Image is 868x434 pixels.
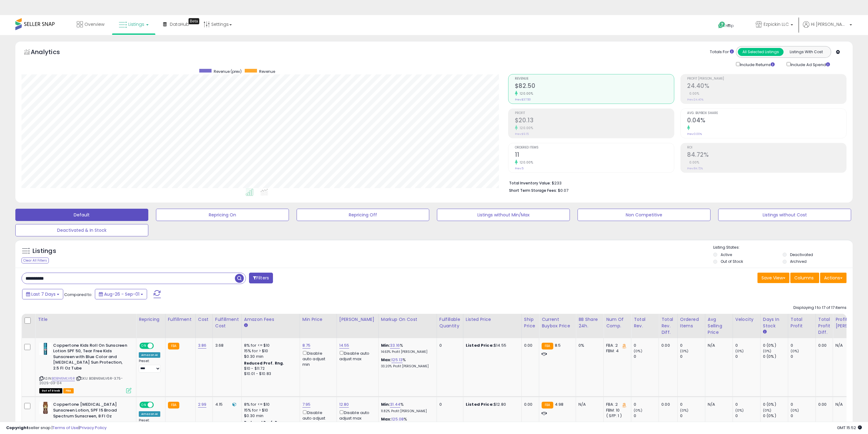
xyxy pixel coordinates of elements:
[713,17,746,35] a: Help
[783,48,829,56] button: Listings With Cost
[53,425,79,431] a: Terms of Use
[558,187,568,193] span: $0.07
[515,112,674,115] span: Profit
[339,350,374,362] div: Disable auto adjust max
[687,91,699,96] small: 0.00%
[215,402,237,407] div: 4.15
[803,21,852,35] a: Hi [PERSON_NAME]
[634,408,642,413] small: (0%)
[381,357,432,369] div: %
[763,413,788,419] div: 0 (0%)
[6,425,29,431] strong: Copyright
[21,258,49,263] div: Clear All Filters
[244,408,295,413] div: 15% for > $10
[578,316,601,329] div: BB Share 24h.
[259,69,275,74] span: Revenue
[661,343,673,348] div: 0.00
[381,402,432,413] div: %
[214,69,242,74] span: Revenue (prev)
[38,316,134,323] div: Title
[153,402,163,408] span: OFF
[302,401,311,408] a: 7.95
[687,98,703,101] small: Prev: 24.40%
[687,167,703,170] small: Prev: 84.72%
[302,316,334,323] div: Min Price
[168,316,193,323] div: Fulfillment
[735,402,760,407] div: 0
[751,15,798,35] a: Ezpickin LLC
[244,348,295,354] div: 15% for > $10
[726,23,734,29] span: Help
[542,316,573,329] div: Current Buybox Price
[763,329,767,335] small: Days In Stock.
[606,408,626,413] div: FBM: 10
[199,15,236,34] a: Settings
[680,349,689,353] small: (0%)
[381,342,390,348] b: Min:
[381,364,432,369] p: 33.20% Profit [PERSON_NAME]
[378,314,437,338] th: The percentage added to the cost of goods (COGS) that forms the calculator for Min & Max prices.
[524,343,534,348] div: 0.00
[606,402,626,407] div: FBA: 2
[114,15,153,34] a: Listings
[168,402,179,408] small: FBA
[215,316,239,329] div: Fulfillment Cost
[515,132,529,136] small: Prev: $9.15
[791,349,799,353] small: (0%)
[72,15,109,34] a: Overview
[33,247,56,255] h5: Listings
[763,316,785,329] div: Days In Stock
[578,343,599,348] div: 0%
[763,408,772,413] small: (0%)
[721,259,743,264] label: Out of Stock
[713,245,853,251] p: Listing States:
[763,343,788,348] div: 0 (0%)
[466,401,494,407] b: Listed Price:
[39,343,52,355] img: 41lxTAE8RtL._SL40_.jpg
[687,82,846,91] h2: 24.40%
[339,401,349,408] a: 12.80
[687,146,846,149] span: ROI
[139,359,161,373] div: Preset:
[15,209,148,221] button: Default
[606,348,626,354] div: FBM: 4
[381,350,432,354] p: 14.63% Profit [PERSON_NAME]
[634,349,642,353] small: (0%)
[542,343,553,349] small: FBA
[139,352,160,358] div: Amazon AI
[302,350,332,368] div: Disable auto adjust min
[818,402,828,407] div: 0.00
[63,388,74,393] span: FBA
[215,343,237,348] div: 3.68
[811,21,848,27] span: Hi [PERSON_NAME]
[139,411,160,417] div: Amazon AI
[466,402,517,407] div: $12.80
[381,343,432,354] div: %
[390,342,400,349] a: 33.16
[515,77,674,81] span: Revenue
[790,259,807,264] label: Archived
[687,117,846,125] h2: 0.04%
[515,98,531,101] small: Prev: $37.50
[509,188,557,193] b: Short Term Storage Fees:
[791,413,815,419] div: 0
[509,179,842,186] li: $233
[244,316,297,323] div: Amazon Fees
[634,354,659,359] div: 0
[515,151,674,160] h2: 11
[687,77,846,81] span: Profit [PERSON_NAME]
[708,316,730,336] div: Avg Selling Price
[790,273,819,283] button: Columns
[515,146,674,149] span: Ordered Items
[680,413,705,419] div: 0
[244,413,295,419] div: $0.30 min
[718,209,851,221] button: Listings without Cost
[735,354,760,359] div: 0
[524,402,534,407] div: 0.00
[509,180,551,186] b: Total Inventory Value:
[390,401,400,408] a: 31.44
[757,273,789,283] button: Save View
[39,376,123,385] span: | SKU: B0BN6MLV6R-3.75-2025-03-04
[820,273,847,283] button: Actions
[15,224,148,236] button: Deactivated & In Stock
